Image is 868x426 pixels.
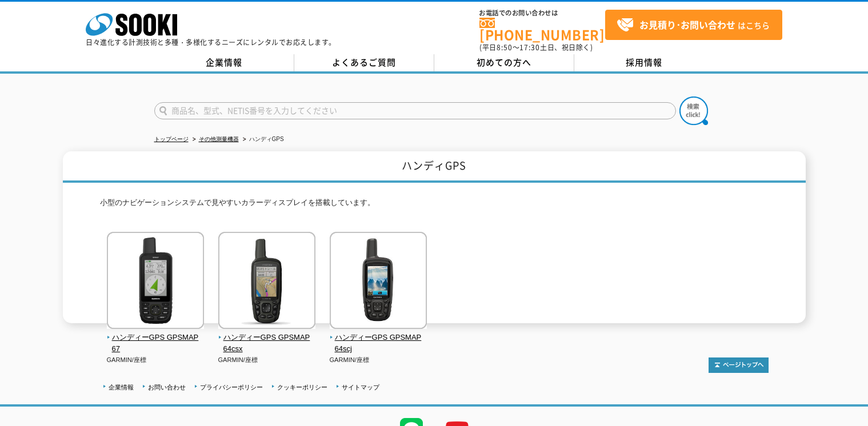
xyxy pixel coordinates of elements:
span: お電話でのお問い合わせは [479,10,605,17]
span: ハンディーGPS GPSMAP 64csx [218,332,316,356]
a: お見積り･お問い合わせはこちら [605,10,782,40]
li: ハンディGPS [241,134,284,146]
a: 採用情報 [574,54,714,71]
a: トップページ [154,136,189,142]
h1: ハンディGPS [63,151,806,183]
p: 日々進化する計測技術と多種・多様化するニーズにレンタルでお応えします。 [86,39,336,46]
a: サイトマップ [342,384,379,391]
img: ハンディーGPS GPSMAP 64csx [218,232,315,332]
p: GARMIN/座標 [107,355,205,365]
img: トップページへ [709,357,769,373]
a: その他測量機器 [199,136,239,142]
p: GARMIN/座標 [218,355,316,365]
a: よくあるご質問 [294,54,434,71]
a: ハンディーGPS GPSMAP 64scj [330,321,427,355]
p: GARMIN/座標 [330,355,427,365]
a: ハンディーGPS GPSMAP 64csx [218,321,316,355]
a: ハンディーGPS GPSMAP 67 [107,321,205,355]
a: プライバシーポリシー [200,384,263,391]
img: btn_search.png [679,97,708,125]
img: ハンディーGPS GPSMAP 64scj [330,232,427,332]
a: お問い合わせ [148,384,186,391]
span: 17:30 [519,42,540,53]
a: クッキーポリシー [277,384,327,391]
a: 企業情報 [154,54,294,71]
img: ハンディーGPS GPSMAP 67 [107,232,204,332]
input: 商品名、型式、NETIS番号を入力してください [154,102,676,119]
span: はこちら [617,17,770,34]
a: 企業情報 [109,384,134,391]
a: [PHONE_NUMBER] [479,18,605,41]
p: 小型のナビゲーションシステムで見やすいカラーディスプレイを搭載しています。 [100,197,769,215]
span: (平日 ～ 土日、祝日除く) [479,42,593,53]
span: 初めての方へ [477,56,531,69]
a: 初めての方へ [434,54,574,71]
span: 8:50 [497,42,513,53]
span: ハンディーGPS GPSMAP 64scj [330,332,427,356]
span: ハンディーGPS GPSMAP 67 [107,332,205,356]
strong: お見積り･お問い合わせ [639,18,735,31]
